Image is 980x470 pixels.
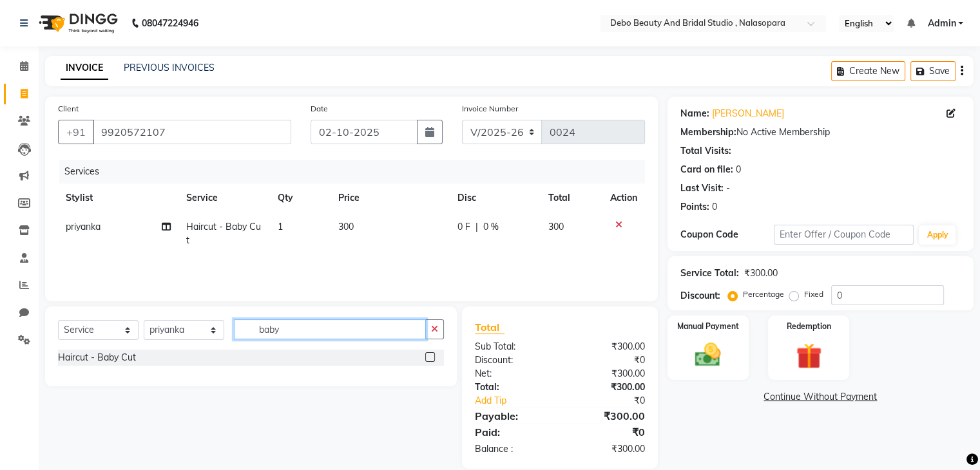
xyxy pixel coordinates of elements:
[560,408,655,424] div: ₹300.00
[465,408,560,424] div: Payable:
[680,182,724,195] div: Last Visit:
[124,62,215,73] a: PREVIOUS INVOICES
[457,220,470,234] span: 0 F
[680,228,774,241] div: Coupon Code
[476,220,478,234] span: |
[774,225,914,245] input: Enter Offer / Coupon Code
[560,424,655,440] div: ₹0
[58,120,94,144] button: +91
[560,442,655,456] div: ₹300.00
[560,353,655,367] div: ₹0
[331,183,450,212] th: Price
[462,103,518,115] label: Invoice Number
[736,163,741,176] div: 0
[560,340,655,353] div: ₹300.00
[450,183,541,212] th: Disc
[927,17,956,30] span: Admin
[680,126,736,139] div: Membership:
[465,367,560,381] div: Net:
[338,221,354,232] span: 300
[33,5,121,41] img: logo
[58,351,136,364] div: Haircut - Baby Cut
[465,353,560,367] div: Discount:
[59,160,655,183] div: Services
[278,221,283,232] span: 1
[670,390,971,404] a: Continue Without Payment
[687,340,729,370] img: _cash.svg
[178,183,270,212] th: Service
[804,288,823,300] label: Fixed
[910,61,956,81] button: Save
[541,183,602,212] th: Total
[475,321,504,334] span: Total
[575,394,654,408] div: ₹0
[677,321,739,332] label: Manual Payment
[787,321,831,332] label: Redemption
[712,200,717,214] div: 0
[712,107,784,120] a: [PERSON_NAME]
[680,107,709,120] div: Name:
[680,289,720,303] div: Discount:
[142,5,198,41] b: 08047224946
[744,267,778,280] div: ₹300.00
[726,182,730,195] div: -
[788,340,830,372] img: _gift.svg
[465,442,560,456] div: Balance :
[270,183,331,212] th: Qty
[61,57,108,80] a: INVOICE
[465,340,560,353] div: Sub Total:
[234,319,426,339] input: Search or Scan
[680,163,733,176] div: Card on file:
[680,144,731,158] div: Total Visits:
[465,424,560,440] div: Paid:
[58,183,178,212] th: Stylist
[680,126,961,139] div: No Active Membership
[680,267,739,280] div: Service Total:
[58,103,79,115] label: Client
[93,120,291,144] input: Search by Name/Mobile/Email/Code
[465,381,560,394] div: Total:
[311,103,328,115] label: Date
[186,221,261,246] span: Haircut - Baby Cut
[602,183,645,212] th: Action
[560,367,655,381] div: ₹300.00
[919,225,956,245] button: Apply
[483,220,499,234] span: 0 %
[465,394,575,408] a: Add Tip
[560,381,655,394] div: ₹300.00
[831,61,905,81] button: Create New
[548,221,564,232] span: 300
[680,200,709,214] div: Points:
[66,221,101,232] span: priyanka
[743,288,784,300] label: Percentage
